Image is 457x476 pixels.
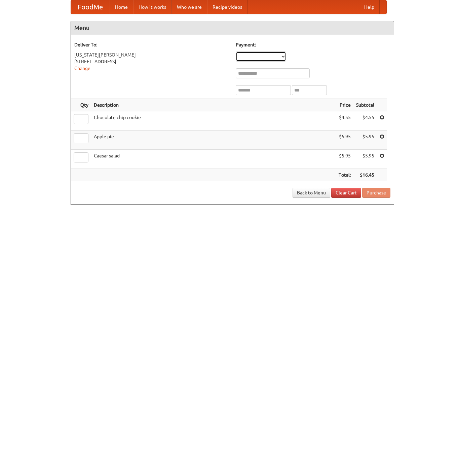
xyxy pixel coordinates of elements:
h5: Payment: [236,41,390,48]
a: Who we are [172,0,207,14]
th: Subtotal [353,99,377,111]
a: Help [359,0,380,14]
td: Apple pie [91,131,336,150]
td: $4.55 [353,111,377,131]
td: $5.95 [336,131,353,150]
a: FoodMe [71,0,110,14]
a: Recipe videos [207,0,247,14]
td: Caesar salad [91,150,336,169]
button: Purchase [362,188,390,198]
td: $5.95 [353,150,377,169]
th: $16.45 [353,169,377,181]
h5: Deliver To: [74,41,229,48]
a: Clear Cart [331,188,361,198]
th: Price [336,99,353,111]
td: Chocolate chip cookie [91,111,336,131]
th: Qty [71,99,91,111]
th: Description [91,99,336,111]
a: How it works [133,0,172,14]
h4: Menu [71,21,394,35]
td: $5.95 [353,131,377,150]
a: Change [74,66,90,71]
td: $5.95 [336,150,353,169]
th: Total: [336,169,353,181]
a: Home [110,0,133,14]
div: [US_STATE][PERSON_NAME] [74,51,229,58]
td: $4.55 [336,111,353,131]
div: [STREET_ADDRESS] [74,58,229,65]
a: Back to Menu [293,188,330,198]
